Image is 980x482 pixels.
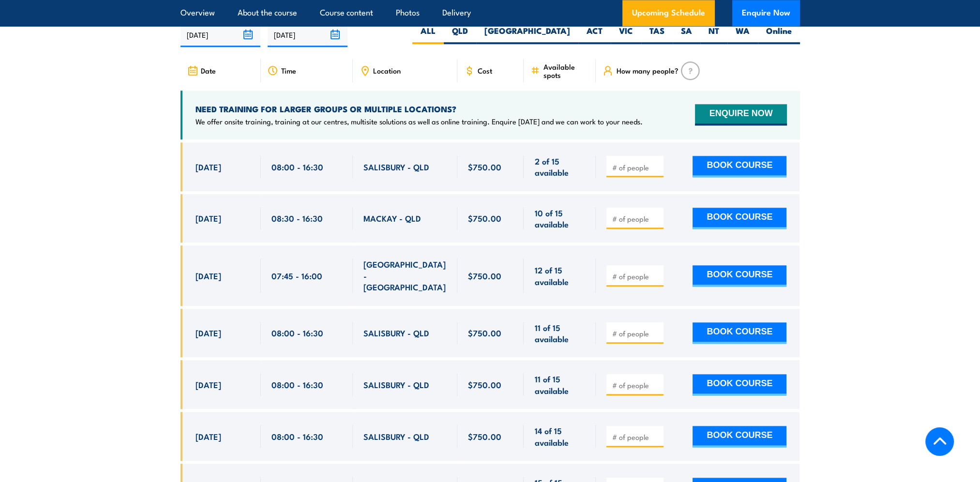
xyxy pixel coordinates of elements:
label: ACT [578,25,611,44]
span: How many people? [616,66,678,75]
span: 12 of 15 available [534,264,585,287]
input: # of people [612,432,660,442]
input: # of people [612,163,660,172]
label: Online [758,25,800,44]
label: [GEOGRAPHIC_DATA] [476,25,578,44]
label: NT [700,25,727,44]
span: [DATE] [196,270,221,281]
span: 14 of 15 available [534,425,585,448]
label: ALL [412,25,444,44]
span: [DATE] [196,379,221,390]
label: VIC [611,25,641,44]
span: [DATE] [196,327,221,338]
button: BOOK COURSE [693,265,786,286]
span: 07:45 - 16:00 [271,270,322,281]
label: WA [727,25,758,44]
input: From date [181,22,260,47]
span: 08:00 - 16:30 [271,161,323,172]
span: SALISBURY - QLD [363,379,429,390]
h4: NEED TRAINING FOR LARGER GROUPS OR MULTIPLE LOCATIONS? [196,104,643,114]
span: Time [281,66,296,75]
span: $750.00 [468,431,501,442]
label: SA [673,25,700,44]
span: SALISBURY - QLD [363,327,429,338]
input: # of people [612,329,660,338]
span: 08:00 - 16:30 [271,431,323,442]
input: To date [268,22,347,47]
span: [DATE] [196,161,221,172]
button: BOOK COURSE [693,208,786,229]
button: BOOK COURSE [693,426,786,447]
span: Cost [478,66,492,75]
span: $750.00 [468,212,501,224]
button: ENQUIRE NOW [695,104,786,125]
span: 08:00 - 16:30 [271,379,323,390]
span: $750.00 [468,327,501,338]
button: BOOK COURSE [693,322,786,344]
span: $750.00 [468,270,501,281]
span: [GEOGRAPHIC_DATA] - [GEOGRAPHIC_DATA] [363,258,447,292]
span: SALISBURY - QLD [363,431,429,442]
span: 2 of 15 available [534,155,585,178]
span: $750.00 [468,379,501,390]
span: 11 of 15 available [534,322,585,345]
span: [DATE] [196,431,221,442]
label: TAS [641,25,673,44]
span: Available spots [543,62,589,79]
button: BOOK COURSE [693,156,786,177]
span: 11 of 15 available [534,373,585,396]
input: # of people [612,271,660,281]
input: # of people [612,380,660,390]
span: Location [373,66,401,75]
label: QLD [444,25,476,44]
span: $750.00 [468,161,501,172]
button: BOOK COURSE [693,374,786,395]
span: 08:30 - 16:30 [271,212,323,224]
span: 10 of 15 available [534,207,585,230]
span: MACKAY - QLD [363,212,421,224]
input: # of people [612,214,660,224]
span: 08:00 - 16:30 [271,327,323,338]
span: Date [201,66,216,75]
p: We offer onsite training, training at our centres, multisite solutions as well as online training... [196,117,643,126]
span: SALISBURY - QLD [363,161,429,172]
span: [DATE] [196,212,221,224]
